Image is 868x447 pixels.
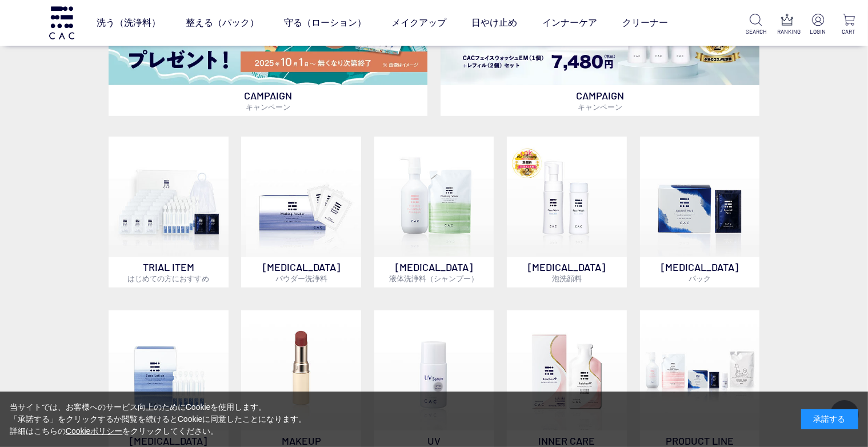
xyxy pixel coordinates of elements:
[241,257,361,288] p: [MEDICAL_DATA]
[777,14,797,36] a: RANKING
[390,274,479,283] span: 液体洗浄料（シャンプー）
[284,7,366,39] a: 守る（ローション）
[109,137,229,288] a: トライアルセット TRIAL ITEMはじめての方におすすめ
[777,27,797,36] p: RANKING
[507,310,627,430] img: インナーケア
[127,274,209,283] span: はじめての方におすすめ
[109,137,229,257] img: トライアルセット
[391,7,446,39] a: メイクアップ
[507,257,627,288] p: [MEDICAL_DATA]
[622,7,668,39] a: クリーナー
[542,7,597,39] a: インナーケア
[839,14,859,36] a: CART
[109,85,427,116] p: CAMPAIGN
[97,7,161,39] a: 洗う（洗浄料）
[186,7,259,39] a: 整える（パック）
[808,14,828,36] a: LOGIN
[839,27,859,36] p: CART
[471,7,517,39] a: 日やけ止め
[374,137,494,288] a: [MEDICAL_DATA]液体洗浄料（シャンプー）
[507,137,627,288] a: 泡洗顔料 [MEDICAL_DATA]泡洗顔料
[109,257,229,288] p: TRIAL ITEM
[507,137,627,257] img: 泡洗顔料
[552,274,582,283] span: 泡洗顔料
[689,274,711,283] span: パック
[801,409,858,429] div: 承諾する
[10,401,307,437] div: 当サイトでは、お客様へのサービス向上のためにCookieを使用します。 「承諾する」をクリックするか閲覧を続けるとCookieに同意したことになります。 詳細はこちらの をクリックしてください。
[441,85,759,116] p: CAMPAIGN
[746,27,766,36] p: SEARCH
[640,137,760,288] a: [MEDICAL_DATA]パック
[241,137,361,288] a: [MEDICAL_DATA]パウダー洗浄料
[246,102,290,111] span: キャンペーン
[640,257,760,288] p: [MEDICAL_DATA]
[374,257,494,288] p: [MEDICAL_DATA]
[808,27,828,36] p: LOGIN
[746,14,766,36] a: SEARCH
[66,426,123,436] a: Cookieポリシー
[275,274,327,283] span: パウダー洗浄料
[47,6,76,39] img: logo
[578,102,622,111] span: キャンペーン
